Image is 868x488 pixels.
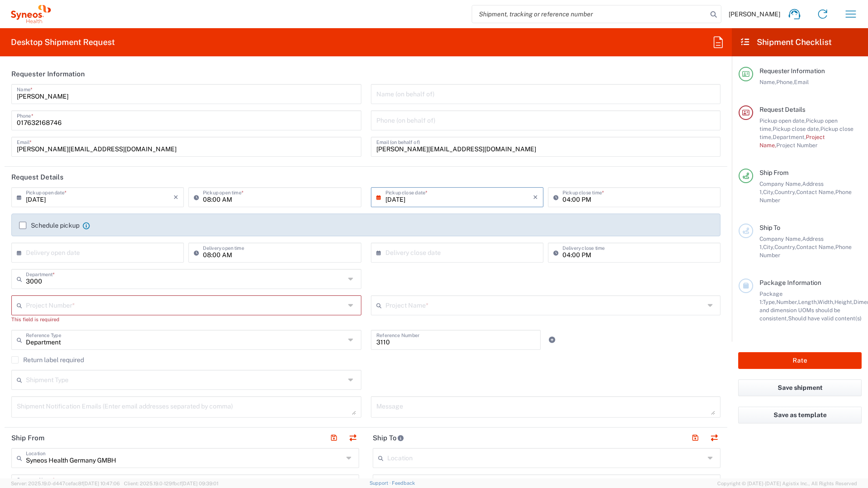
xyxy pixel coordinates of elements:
[759,224,780,231] span: Ship To
[759,169,789,176] span: Ship From
[759,79,776,85] span: Name,
[124,481,218,486] span: Client: 2025.19.0-129fbcf
[83,481,120,486] span: [DATE] 10:47:06
[759,67,825,75] span: Requester Information
[759,106,805,113] span: Request Details
[834,299,853,305] span: Height,
[11,433,44,443] h2: Ship From
[759,235,802,242] span: Company Name,
[373,433,404,443] h2: Ship To
[776,299,798,305] span: Number,
[740,37,832,48] h2: Shipment Checklist
[773,125,820,132] span: Pickup close date,
[796,189,835,195] span: Contact Name,
[182,481,218,486] span: [DATE] 09:39:01
[738,407,862,423] button: Save as template
[776,142,818,149] span: Project Number
[796,244,835,250] span: Contact Name,
[774,189,796,195] span: Country,
[759,117,806,124] span: Pickup open date,
[759,180,802,187] span: Company Name,
[794,79,809,85] span: Email
[11,37,115,48] h2: Desktop Shipment Request
[11,315,361,324] div: This field is required
[788,315,862,322] span: Should have valid content(s)
[763,244,774,250] span: City,
[392,480,415,486] a: Feedback
[763,189,774,195] span: City,
[773,134,806,140] span: Department,
[738,352,862,369] button: Rate
[774,244,796,250] span: Country,
[763,299,776,305] span: Type,
[472,5,707,23] input: Shipment, tracking or reference number
[717,479,857,488] span: Copyright © [DATE]-[DATE] Agistix Inc., All Rights Reserved
[798,299,818,305] span: Length,
[11,356,84,364] label: Return label required
[370,480,392,486] a: Support
[546,334,558,346] a: Add Reference
[173,190,178,204] i: ×
[738,379,862,396] button: Save shipment
[11,481,120,486] span: Server: 2025.19.0-d447cefac8f
[729,10,780,18] span: [PERSON_NAME]
[19,222,79,229] label: Schedule pickup
[11,173,64,182] h2: Request Details
[759,290,783,305] span: Package 1:
[11,70,85,79] h2: Requester Information
[776,79,794,85] span: Phone,
[818,299,834,305] span: Width,
[533,190,538,204] i: ×
[759,279,821,286] span: Package Information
